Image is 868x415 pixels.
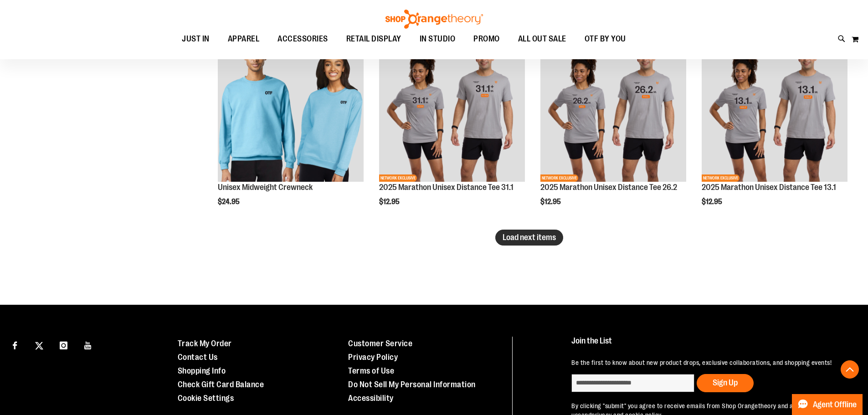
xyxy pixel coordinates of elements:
[841,360,859,379] button: Back To Top
[702,183,836,192] a: 2025 Marathon Unisex Distance Tee 13.1
[375,31,529,229] div: product
[571,358,847,367] p: Be the first to know about new product drops, exclusive collaborations, and shopping events!
[7,337,23,353] a: Visit our Facebook page
[713,378,738,387] span: Sign Up
[348,353,398,362] a: Privacy Policy
[348,380,476,389] a: Do Not Sell My Personal Information
[503,233,556,242] span: Load next items
[379,36,525,182] img: 2025 Marathon Unisex Distance Tee 31.1
[348,366,394,375] a: Terms of Use
[536,31,691,229] div: product
[495,230,563,246] button: Load next items
[702,36,847,182] img: 2025 Marathon Unisex Distance Tee 13.1
[35,342,43,350] img: Twitter
[540,36,686,182] img: 2025 Marathon Unisex Distance Tee 26.2
[182,29,210,49] span: JUST IN
[218,36,364,183] a: Unisex Midweight CrewneckNEW
[697,374,754,392] button: Sign Up
[540,183,677,192] a: 2025 Marathon Unisex Distance Tee 26.2
[178,380,264,389] a: Check Gift Card Balance
[56,337,72,353] a: Visit our Instagram page
[178,353,218,362] a: Contact Us
[540,36,686,183] a: 2025 Marathon Unisex Distance Tee 26.2NEWNETWORK EXCLUSIVE
[540,198,562,206] span: $12.95
[218,36,364,182] img: Unisex Midweight Crewneck
[218,183,313,192] a: Unisex Midweight Crewneck
[213,31,368,229] div: product
[379,198,401,206] span: $12.95
[348,394,394,403] a: Accessibility
[379,36,525,183] a: 2025 Marathon Unisex Distance Tee 31.1NEWNETWORK EXCLUSIVE
[379,174,417,182] span: NETWORK EXCLUSIVE
[540,174,578,182] span: NETWORK EXCLUSIVE
[585,29,626,49] span: OTF BY YOU
[228,29,260,49] span: APPAREL
[702,174,740,182] span: NETWORK EXCLUSIVE
[420,29,456,49] span: IN STUDIO
[518,29,566,49] span: ALL OUT SALE
[178,339,232,348] a: Track My Order
[702,36,847,183] a: 2025 Marathon Unisex Distance Tee 13.1NEWNETWORK EXCLUSIVE
[31,337,47,353] a: Visit our X page
[702,198,724,206] span: $12.95
[178,366,226,375] a: Shopping Info
[80,337,96,353] a: Visit our Youtube page
[571,337,847,354] h4: Join the List
[384,10,484,29] img: Shop Orangetheory
[379,183,514,192] a: 2025 Marathon Unisex Distance Tee 31.1
[277,29,328,49] span: ACCESSORIES
[346,29,401,49] span: RETAIL DISPLAY
[813,400,857,409] span: Agent Offline
[697,31,852,229] div: product
[178,394,234,403] a: Cookie Settings
[348,339,412,348] a: Customer Service
[473,29,500,49] span: PROMO
[218,198,241,206] span: $24.95
[571,374,694,392] input: enter email
[792,394,863,415] button: Agent Offline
